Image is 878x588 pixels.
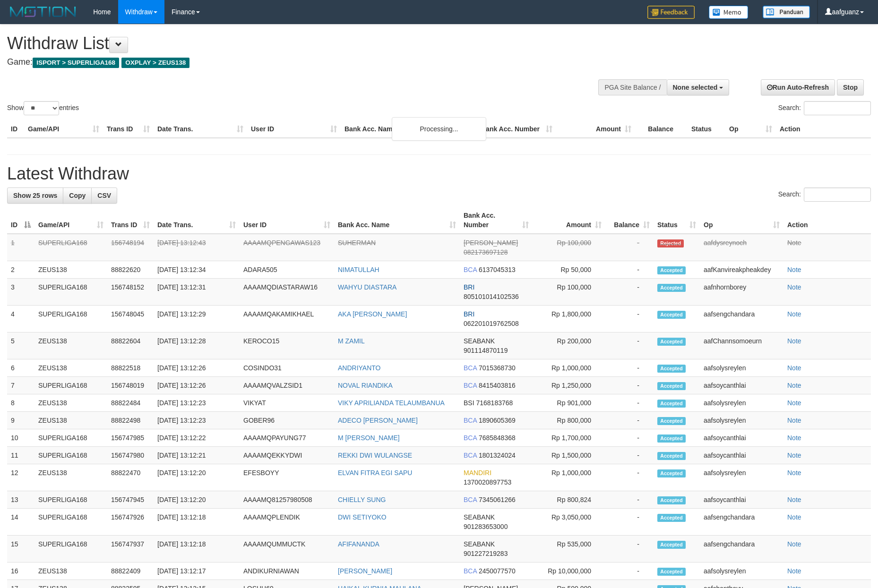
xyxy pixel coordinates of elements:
td: aafsolysreylen [700,464,783,491]
td: aafsengchandara [700,536,783,562]
td: - [605,261,654,279]
a: DWI SETIYOKO [338,513,387,521]
td: 8 [7,394,34,412]
td: 88822484 [107,394,154,412]
th: Amount [556,120,635,138]
td: 156748019 [107,377,154,394]
td: Rp 100,000 [533,234,605,261]
span: Copy 7168183768 to clipboard [476,399,513,407]
img: MOTION_logo.png [7,5,79,19]
td: Rp 535,000 [533,536,605,562]
span: Copy 901114870119 to clipboard [464,347,508,354]
td: Rp 800,000 [533,412,605,429]
td: aafsoycanthlai [700,447,783,464]
a: REKKI DWI WULANGSE [338,452,412,459]
td: AAAAMQPLENDIK [240,509,334,536]
td: ZEUS138 [34,394,107,412]
span: BCA [464,266,477,273]
td: Rp 1,000,000 [533,464,605,491]
td: - [605,536,654,562]
th: Status: activate to sort column ascending [654,207,700,234]
a: AFIFANANDA [338,540,379,548]
span: [PERSON_NAME] [464,239,518,247]
td: 5 [7,332,34,359]
th: Game/API: activate to sort column ascending [34,207,107,234]
th: Bank Acc. Name [341,120,477,138]
td: [DATE] 13:12:23 [154,394,240,412]
td: - [605,234,654,261]
span: Copy 2450077570 to clipboard [479,567,516,575]
a: Note [787,239,801,247]
td: 88822498 [107,412,154,429]
a: Note [787,364,801,372]
th: Status [688,120,725,138]
span: Accepted [657,365,686,373]
td: AAAAMQVALZSID1 [240,377,334,394]
span: MANDIRI [464,469,491,477]
span: Accepted [657,284,686,292]
span: Copy 805101014102536 to clipboard [464,293,519,300]
th: ID [7,120,24,138]
a: M ZAMIL [338,337,365,345]
td: Rp 1,700,000 [533,429,605,447]
a: Note [787,452,801,459]
span: Accepted [657,452,686,460]
td: AAAAMQPAYUNG77 [240,429,334,447]
span: Copy 8415403816 to clipboard [479,382,516,389]
a: SUHERMAN [338,239,376,247]
span: Accepted [657,568,686,576]
th: Balance: activate to sort column ascending [605,207,654,234]
span: BRI [464,310,474,318]
span: OXPLAY > ZEUS138 [121,58,189,68]
a: VIKY APRILIANDA TELAUMBANUA [338,399,445,407]
th: Action [776,120,871,138]
span: Rejected [657,239,684,247]
img: Button%20Memo.svg [709,6,749,19]
td: 9 [7,412,34,429]
td: [DATE] 13:12:26 [154,377,240,394]
select: Showentries [24,101,59,115]
td: 156747937 [107,536,154,562]
td: 14 [7,509,34,536]
td: - [605,491,654,509]
td: SUPERLIGA168 [34,306,107,332]
td: 88822409 [107,562,154,580]
td: - [605,412,654,429]
td: ZEUS138 [34,359,107,377]
span: Copy [69,192,86,199]
td: AAAAMQPENGAWAS123 [240,234,334,261]
span: Accepted [657,496,686,504]
td: ZEUS138 [34,261,107,279]
span: Accepted [657,311,686,319]
td: ADARA505 [240,261,334,279]
th: Bank Acc. Number: activate to sort column ascending [460,207,533,234]
td: SUPERLIGA168 [34,536,107,562]
th: Op: activate to sort column ascending [700,207,783,234]
a: Note [787,266,801,273]
td: Rp 100,000 [533,279,605,306]
span: Copy 082173697128 to clipboard [464,248,508,256]
span: Accepted [657,435,686,443]
span: Accepted [657,541,686,549]
span: SEABANK [464,337,495,345]
td: Rp 1,500,000 [533,447,605,464]
td: 3 [7,279,34,306]
td: ZEUS138 [34,332,107,359]
a: AKA [PERSON_NAME] [338,310,407,318]
a: WAHYU DIASTARA [338,283,396,291]
a: Note [787,567,801,575]
input: Search: [804,187,871,202]
span: Accepted [657,266,686,274]
h1: Latest Withdraw [7,164,871,183]
th: Balance [635,120,688,138]
a: CHIELLY SUNG [338,496,386,503]
td: AAAAMQEKKYDWI [240,447,334,464]
a: ANDRIYANTO [338,364,381,372]
td: SUPERLIGA168 [34,429,107,447]
a: Note [787,469,801,477]
td: aafsengchandara [700,509,783,536]
span: Copy 1801324024 to clipboard [479,452,516,459]
td: SUPERLIGA168 [34,491,107,509]
span: Accepted [657,469,686,477]
a: Note [787,310,801,318]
